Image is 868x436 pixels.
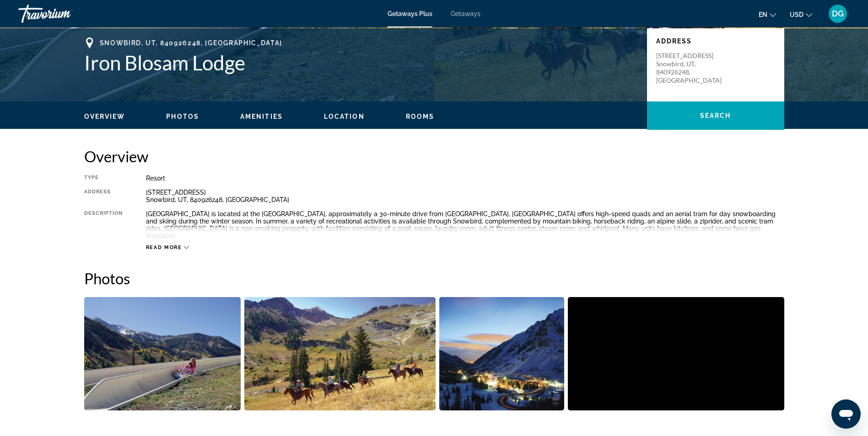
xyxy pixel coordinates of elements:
a: Getaways [451,10,480,17]
div: Description [84,210,123,239]
div: [STREET_ADDRESS] Snowbird, UT, 840926248, [GEOGRAPHIC_DATA] [146,189,784,203]
p: Address [656,37,775,45]
span: Snowbird, UT, 840926248, [GEOGRAPHIC_DATA] [100,39,283,47]
div: Type [84,175,123,182]
a: Travorium [18,2,110,26]
button: Photos [166,112,199,121]
a: Getaways Plus [388,10,432,17]
span: Search [700,112,731,119]
button: Open full-screen image slider [439,297,564,411]
button: Rooms [406,112,435,121]
div: Resort [146,175,784,182]
button: Open full-screen image slider [568,297,784,411]
span: Read more [146,245,182,250]
span: USD [790,11,803,18]
h2: Overview [84,147,784,165]
p: [STREET_ADDRESS] Snowbird, UT, 840926248, [GEOGRAPHIC_DATA] [656,52,729,85]
button: Read more [146,244,189,251]
h1: Iron Blosam Lodge [84,51,638,74]
button: Change language [759,8,776,21]
button: Open full-screen image slider [84,297,241,411]
button: Search [647,101,784,130]
div: Address [84,189,123,203]
button: Amenities [240,112,283,121]
button: Overview [84,112,125,121]
h2: Photos [84,269,784,287]
button: Location [324,112,365,121]
button: Open full-screen image slider [244,297,436,411]
iframe: Button to launch messaging window [831,399,861,429]
button: User Menu [826,4,850,23]
span: en [759,11,767,18]
button: Change currency [790,8,812,21]
span: DG [832,9,844,18]
div: [GEOGRAPHIC_DATA] is located at the [GEOGRAPHIC_DATA], approximately a 30-minute drive from [GEOG... [146,210,784,239]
